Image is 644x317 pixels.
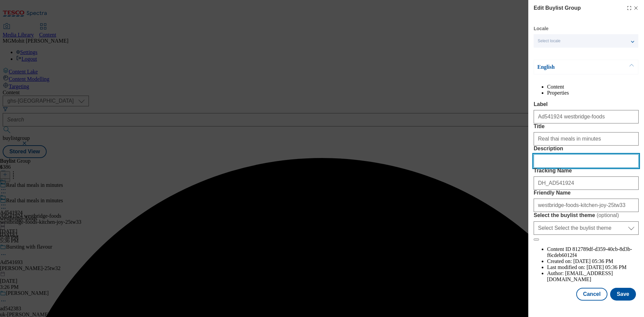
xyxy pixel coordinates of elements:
li: Last modified on: [547,264,639,270]
label: Select the buylist theme [534,212,639,219]
label: Tracking Name [534,168,639,174]
span: [DATE] 05:36 PM [573,258,613,264]
button: Cancel [576,288,607,301]
span: Select locale [538,39,560,44]
span: [DATE] 05:36 PM [587,264,627,270]
li: Author: [547,270,639,282]
h4: Edit Buylist Group [534,4,581,12]
input: Enter Tracking Name [534,176,639,190]
div: Modal [534,4,639,301]
label: Locale [534,27,548,31]
input: Enter Description [534,154,639,168]
label: Description [534,146,639,152]
label: Friendly Name [534,190,639,196]
li: Created on: [547,258,639,264]
button: Save [610,288,636,301]
li: Content [547,84,639,90]
span: [EMAIL_ADDRESS][DOMAIN_NAME] [547,270,613,282]
input: Enter Label [534,110,639,123]
label: Title [534,123,639,129]
li: Content ID [547,246,639,258]
span: 812789df-d359-40cb-8d3b-f6cdeb6012f4 [547,246,632,258]
input: Enter Friendly Name [534,199,639,212]
input: Enter Title [534,132,639,146]
p: English [537,64,608,70]
button: Select locale [534,34,638,48]
li: Properties [547,90,639,96]
label: Label [534,101,639,107]
span: ( optional ) [597,212,619,218]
